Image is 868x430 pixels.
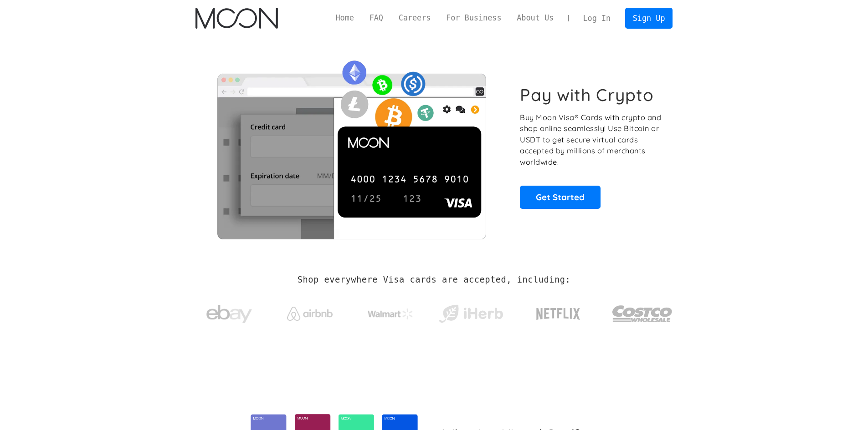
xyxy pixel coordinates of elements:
a: Netflix [518,293,599,330]
h1: Pay with Crypto [520,85,654,105]
img: Airbnb [287,307,333,321]
img: Walmart [368,309,413,319]
img: Moon Cards let you spend your crypto anywhere Visa is accepted. [195,54,508,239]
a: About Us [509,12,561,24]
img: iHerb [437,302,505,326]
p: Buy Moon Visa® Cards with crypto and shop online seamlessly! Use Bitcoin or USDT to get secure vi... [520,112,663,168]
a: Careers [391,12,438,24]
img: Moon Logo [195,8,278,29]
a: Airbnb [276,298,344,325]
h2: Shop everywhere Visa cards are accepted, including: [298,275,570,285]
a: home [195,8,278,29]
img: ebay [206,300,252,329]
a: Walmart [356,299,424,324]
a: FAQ [362,12,391,24]
a: For Business [438,12,509,24]
img: Netflix [535,303,581,325]
a: Sign Up [625,8,673,28]
a: Log In [575,8,618,28]
img: Costco [612,297,673,331]
a: Costco [612,288,673,335]
a: iHerb [437,293,505,330]
a: ebay [195,291,263,333]
a: Home [328,12,362,24]
a: Get Started [520,186,601,208]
